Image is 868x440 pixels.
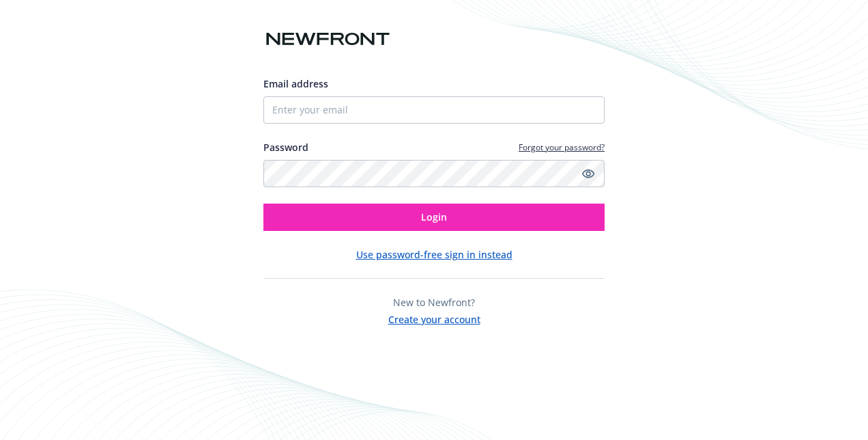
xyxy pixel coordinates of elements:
[263,96,605,124] input: Enter your email
[519,141,605,153] a: Forgot your password?
[580,165,596,182] a: Show password
[421,210,447,223] span: Login
[263,140,308,154] label: Password
[263,204,605,231] button: Login
[388,310,480,327] button: Create your account
[356,247,512,262] button: Use password-free sign in instead
[263,77,328,90] span: Email address
[263,27,392,51] img: Newfront logo
[263,160,605,187] input: Enter your password
[393,296,475,309] span: New to Newfront?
